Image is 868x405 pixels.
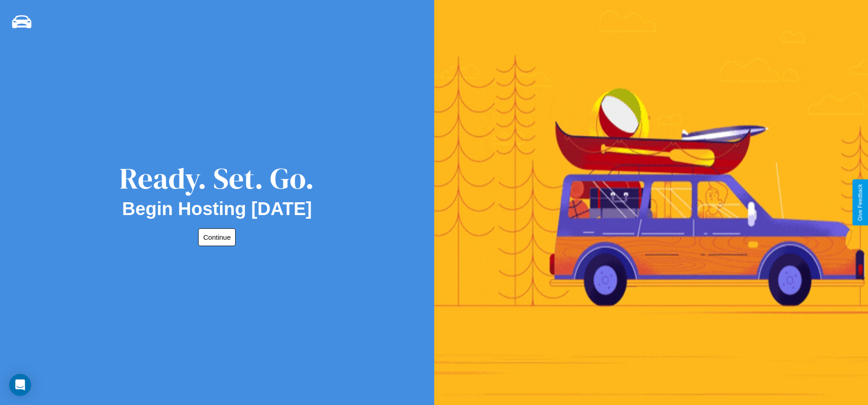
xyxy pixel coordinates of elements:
div: Give Feedback [857,184,863,221]
button: Continue [198,228,236,246]
div: Open Intercom Messenger [9,374,31,396]
h2: Begin Hosting [DATE] [122,199,312,219]
div: Ready. Set. Go. [119,158,314,199]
